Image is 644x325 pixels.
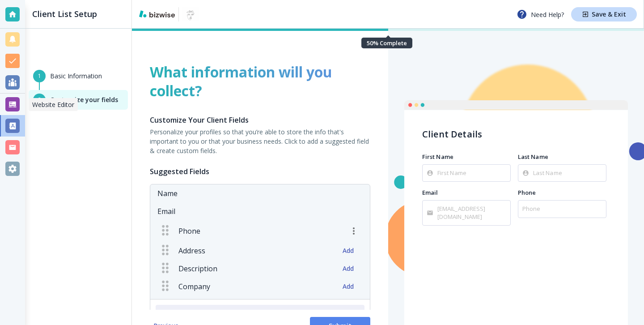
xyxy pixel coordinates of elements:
[178,245,205,256] p: Address
[338,246,359,255] span: Add
[437,169,466,177] p: First Name
[50,95,118,105] h6: Customize your fields
[29,90,128,110] button: 2Customize your fields
[32,8,97,20] h2: Client List Setup
[517,9,564,20] p: Need Help?
[334,260,363,278] button: Add
[334,278,363,295] button: Add
[139,10,175,17] img: bizwise
[163,309,357,318] span: Create New Field
[38,96,41,104] span: 2
[38,72,41,80] span: 1
[592,11,626,17] h4: Save & Exit
[533,169,562,177] p: Last Name
[338,282,359,291] span: Add
[32,100,74,109] p: Website Editor
[437,205,506,221] p: [EMAIL_ADDRESS][DOMAIN_NAME]
[422,128,610,141] p: Client Details
[150,166,370,177] p: Suggested Fields
[157,188,178,199] p: Name
[50,71,102,81] h6: Basic Information
[338,264,359,273] span: Add
[522,205,541,213] p: Phone
[367,39,407,47] h6: 50 % Complete
[150,63,370,100] h1: What information will you collect?
[178,226,200,236] p: Phone
[150,115,370,125] p: Customize Your Client Fields
[422,153,511,161] p: First Name
[334,242,363,260] button: Add
[178,263,217,274] p: Description
[422,189,511,197] p: Email
[518,189,606,197] p: Phone
[571,7,637,21] button: Save & Exit
[157,206,175,217] p: Email
[178,281,210,292] p: Company
[156,305,364,323] button: Create New Field
[29,66,128,82] button: 1Basic Information
[518,153,606,161] p: Last Name
[150,127,370,155] p: Personalize your profiles so that you’re able to store the info that's important to you or that y...
[182,7,199,21] img: Unique Skin Studio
